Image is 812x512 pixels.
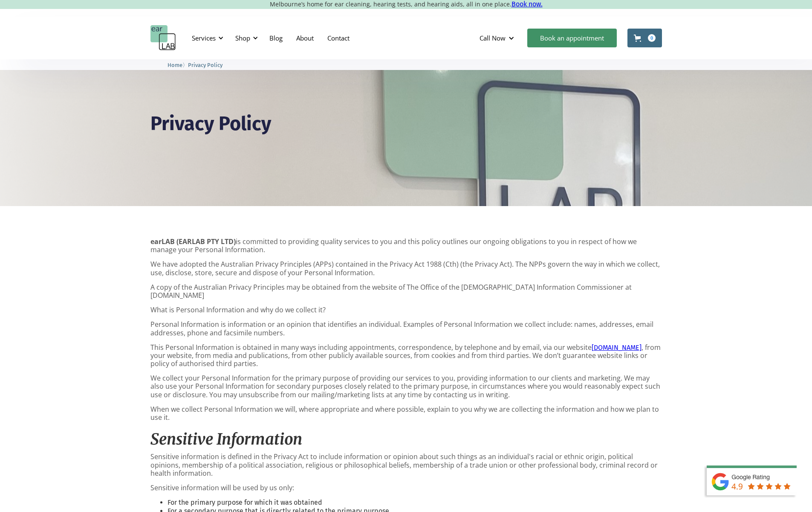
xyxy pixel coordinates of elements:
p: We have adopted the Australian Privacy Principles (APPs) contained in the Privacy Act 1988 (Cth) ... [150,260,662,276]
a: Privacy Policy [188,61,223,69]
p: Sensitive information is defined in the Privacy Act to include information or opinion about such ... [150,453,662,477]
div: 0 [648,34,656,42]
p: We collect your Personal Information for the primary purpose of providing our services to you, pr... [150,374,662,399]
p: A copy of the Australian Privacy Principles may be obtained from the website of The Office of the... [150,283,662,300]
a: About [289,26,321,50]
span: Privacy Policy [188,62,223,68]
a: Blog [263,26,289,50]
p: Sensitive information will be used by us only: [150,484,662,492]
div: Shop [235,34,250,42]
p: What is Personal Information and why do we collect it? [150,306,662,314]
div: Call Now [480,34,506,42]
em: Sensitive Information [150,430,302,449]
strong: earLAB (EARLAB PTY LTD) [150,237,236,246]
a: Home [168,61,182,69]
p: Personal Information is information or an opinion that identifies an individual. Examples of Pers... [150,320,662,337]
span: Home [168,62,182,68]
a: Contact [321,26,356,50]
a: [DOMAIN_NAME] [592,343,642,352]
h1: Privacy Policy [150,114,271,134]
p: This Personal Information is obtained in many ways including appointments, correspondence, by tel... [150,343,662,368]
a: Book an appointment [527,29,617,47]
li: 〉 [168,61,188,70]
a: Open cart [627,29,662,47]
li: For the primary purpose for which it was obtained [168,498,662,507]
p: is committed to providing quality services to you and this policy outlines our ongoing obligation... [150,238,662,254]
p: When we collect Personal Information we will, where appropriate and where possible, explain to yo... [150,405,662,422]
div: Services [192,34,216,42]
